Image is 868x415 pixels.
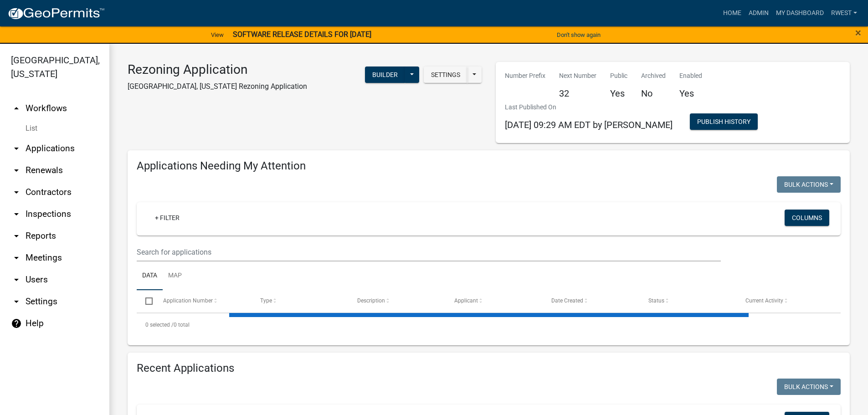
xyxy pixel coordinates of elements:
h4: Applications Needing My Attention [137,159,841,173]
a: rwest [827,5,861,22]
h5: 32 [559,88,596,99]
i: arrow_drop_down [11,274,22,285]
input: Search for applications [137,243,721,261]
h5: No [641,88,666,99]
i: arrow_drop_down [11,165,22,176]
button: Builder [365,67,405,83]
h3: Rezoning Application [128,62,307,77]
span: Type [260,297,272,304]
button: Settings [424,67,467,83]
span: Application Number [163,297,213,304]
div: 0 total [137,313,841,336]
span: Applicant [454,297,478,304]
datatable-header-cell: Description [349,290,446,312]
p: Enabled [679,71,702,81]
span: Date Created [551,297,583,304]
i: arrow_drop_down [11,252,22,263]
button: Bulk Actions [777,379,841,395]
i: arrow_drop_up [11,103,22,114]
a: Home [719,5,745,22]
p: Number Prefix [505,71,545,81]
i: arrow_drop_down [11,187,22,198]
datatable-header-cell: Status [640,290,737,312]
datatable-header-cell: Current Activity [737,290,834,312]
span: 0 selected / [145,322,174,328]
datatable-header-cell: Applicant [446,290,543,312]
i: arrow_drop_down [11,296,22,307]
i: arrow_drop_down [11,209,22,220]
strong: SOFTWARE RELEASE DETAILS FOR [DATE] [233,30,371,39]
a: + Filter [148,210,187,226]
button: Bulk Actions [777,176,841,193]
a: View [207,27,227,42]
p: Archived [641,71,666,81]
i: arrow_drop_down [11,231,22,241]
h4: Recent Applications [137,362,841,375]
p: Public [610,71,627,81]
button: Columns [785,210,829,226]
a: My Dashboard [772,5,827,22]
span: Status [648,297,664,304]
p: Next Number [559,71,596,81]
button: Publish History [690,113,758,130]
h5: Yes [679,88,702,99]
wm-modal-confirm: Workflow Publish History [690,118,758,126]
p: Last Published On [505,102,673,112]
span: [DATE] 09:29 AM EDT by [PERSON_NAME] [505,119,673,130]
span: × [855,26,861,39]
datatable-header-cell: Select [137,290,154,312]
span: Current Activity [745,297,783,304]
i: arrow_drop_down [11,143,22,154]
button: Don't show again [553,27,604,42]
p: [GEOGRAPHIC_DATA], [US_STATE] Rezoning Application [128,81,307,92]
a: Map [163,261,187,291]
datatable-header-cell: Type [251,290,348,312]
datatable-header-cell: Date Created [543,290,640,312]
i: help [11,318,22,329]
a: Admin [745,5,772,22]
datatable-header-cell: Application Number [154,290,251,312]
h5: Yes [610,88,627,99]
span: Description [357,297,385,304]
a: Data [137,261,163,291]
button: Close [855,27,861,38]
